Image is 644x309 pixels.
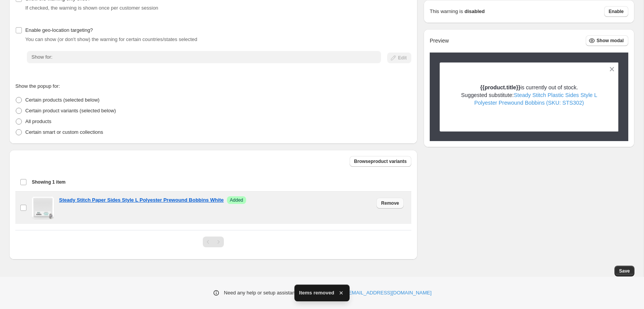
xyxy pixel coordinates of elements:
[25,97,100,103] span: Certain products (selected below)
[25,128,103,136] p: Certain smart or custom collections
[203,237,224,247] nav: Pagination
[32,179,66,185] span: Showing 1 item
[25,108,116,113] span: Certain product variants (selected below)
[430,8,463,15] p: This warning is
[614,266,634,276] button: Save
[299,289,334,297] span: Items removed
[25,5,158,11] span: If checked, the warning is shown once per customer session
[15,83,60,89] span: Show the popup for:
[347,289,432,297] a: [EMAIL_ADDRESS][DOMAIN_NAME]
[25,118,51,125] p: All products
[430,38,449,44] h2: Preview
[609,8,624,15] span: Enable
[25,27,93,33] span: Enable geo-location targeting?
[474,92,597,106] a: Steady Stitch Plastic Sides Style L Polyester Prewound Bobbins (SKU: STS302)
[354,158,407,164] span: Browse product variants
[453,84,605,91] p: is currently out of stock.
[25,36,197,42] span: You can show (or don't show) the warning for certain countries/states selected
[31,196,54,219] img: Steady Stitch Paper Sides Style L Polyester Prewound Bobbins White
[376,198,404,209] button: Remove
[596,38,624,44] span: Show modal
[480,84,521,90] strong: {{product.title}}
[350,156,411,167] button: Browseproduct variants
[619,268,630,274] span: Save
[453,91,605,107] p: Suggested substitute:
[465,8,485,15] strong: disabled
[59,196,224,204] a: Steady Stitch Paper Sides Style L Polyester Prewound Bobbins White
[230,197,243,203] span: Added
[31,54,53,60] span: Show for:
[381,200,399,206] span: Remove
[604,6,628,17] button: Enable
[586,35,628,46] button: Show modal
